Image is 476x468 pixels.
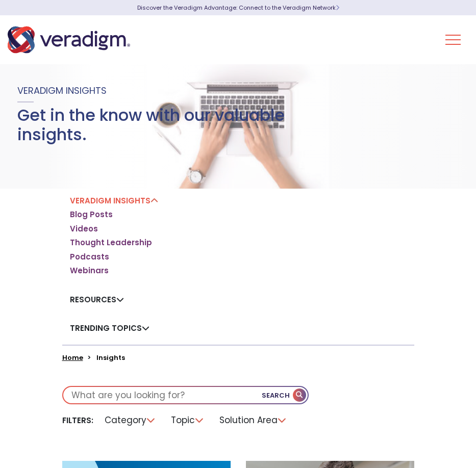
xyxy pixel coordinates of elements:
[445,27,461,53] button: Toggle Navigation Menu
[70,266,109,276] a: Webinars
[70,294,124,305] a: Resources
[8,23,130,57] img: Veradigm logo
[70,252,109,262] a: Podcasts
[62,353,83,362] a: Home
[17,106,319,145] h1: Get in the know with our valuable insights.
[165,412,211,428] li: Topic
[336,4,339,12] span: Learn More
[70,238,152,248] a: Thought Leadership
[70,224,98,234] a: Videos
[70,323,149,333] a: Trending Topics
[213,412,293,428] li: Solution Area
[70,210,113,220] a: Blog Posts
[62,415,93,426] li: Filters:
[262,387,308,403] button: Search
[137,4,339,12] a: Discover the Veradigm Advantage: Connect to the Veradigm NetworkLearn More
[98,412,162,428] li: Category
[70,195,158,206] a: Veradigm Insights
[17,84,107,97] span: Veradigm Insights
[63,387,308,403] input: What are you looking for?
